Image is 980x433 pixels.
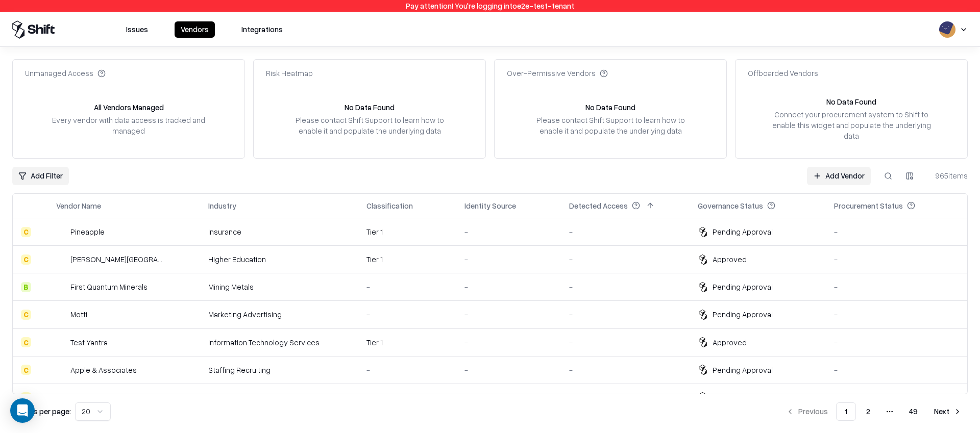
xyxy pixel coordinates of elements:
[21,310,31,320] div: C
[927,170,968,181] div: 965 items
[56,392,66,402] img: Melon S.A.
[70,365,137,375] div: Apple & Associates
[208,337,350,348] div: Information Technology Services
[569,337,681,348] div: -
[464,309,553,320] div: -
[366,200,413,211] div: Classification
[21,254,31,265] div: C
[208,282,350,292] div: Mining Metals
[928,402,968,421] button: Next
[834,282,959,292] div: -
[698,200,763,211] div: Governance Status
[21,365,31,375] div: C
[464,282,553,292] div: -
[464,226,553,237] div: -
[208,309,350,320] div: Marketing Advertising
[901,402,926,421] button: 49
[120,21,154,38] button: Issues
[713,337,747,348] div: Approved
[56,282,66,292] img: First Quantum Minerals
[208,365,350,375] div: Staffing Recruiting
[834,226,959,237] div: -
[713,254,747,265] div: Approved
[768,109,935,141] div: Connect your procurement system to Shift to enable this widget and populate the underlying data
[21,392,31,402] div: C
[834,200,903,211] div: Procurement Status
[464,254,553,265] div: -
[235,21,289,38] button: Integrations
[713,309,773,320] div: Pending Approval
[748,68,818,79] div: Offboarded Vendors
[366,392,448,403] div: Tier 1
[569,365,681,375] div: -
[345,102,395,113] div: No Data Found
[569,254,681,265] div: -
[713,365,773,375] div: Pending Approval
[834,337,959,348] div: -
[175,21,215,38] button: Vendors
[527,115,694,136] div: Please contact Shift Support to learn how to enable it and populate the underlying data
[70,337,108,348] div: Test Yantra
[464,365,553,375] div: -
[94,102,164,113] div: All Vendors Managed
[366,254,448,265] div: Tier 1
[807,167,871,185] a: Add Vendor
[858,402,878,421] button: 2
[56,337,66,347] img: Test Yantra
[834,365,959,375] div: -
[834,392,959,403] div: -
[826,96,876,107] div: No Data Found
[70,254,162,265] div: [PERSON_NAME][GEOGRAPHIC_DATA]
[713,392,773,403] div: Pending Approval
[70,392,105,403] div: Melon S.A.
[70,282,148,292] div: First Quantum Minerals
[70,309,87,320] div: Motti
[464,392,553,403] div: -
[25,68,106,79] div: Unmanaged Access
[70,226,105,237] div: Pineapple
[286,115,453,136] div: Please contact Shift Support to learn how to enable it and populate the underlying data
[713,226,773,237] div: Pending Approval
[12,167,69,185] button: Add Filter
[366,309,448,320] div: -
[208,254,350,265] div: Higher Education
[56,310,66,320] img: Motti
[12,406,71,417] p: Results per page:
[569,226,681,237] div: -
[21,227,31,237] div: C
[569,200,628,211] div: Detected Access
[56,200,101,211] div: Vendor Name
[834,254,959,265] div: -
[780,402,968,421] nav: pagination
[366,337,448,348] div: Tier 1
[56,254,66,265] img: Reichman University
[569,309,681,320] div: -
[569,282,681,292] div: -
[366,282,448,292] div: -
[21,337,31,347] div: C
[507,68,608,79] div: Over-Permissive Vendors
[366,226,448,237] div: Tier 1
[366,365,448,375] div: -
[208,226,350,237] div: Insurance
[56,365,66,375] img: Apple & Associates
[464,200,516,211] div: Identity Source
[208,200,236,211] div: Industry
[834,309,959,320] div: -
[836,402,856,421] button: 1
[569,392,681,403] div: -
[45,115,212,136] div: Every vendor with data access is tracked and managed
[464,337,553,348] div: -
[56,227,66,237] img: Pineapple
[10,398,35,423] div: Open Intercom Messenger
[266,68,313,79] div: Risk Heatmap
[713,282,773,292] div: Pending Approval
[585,102,635,113] div: No Data Found
[21,282,31,292] div: B
[208,392,350,403] div: Building Materials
